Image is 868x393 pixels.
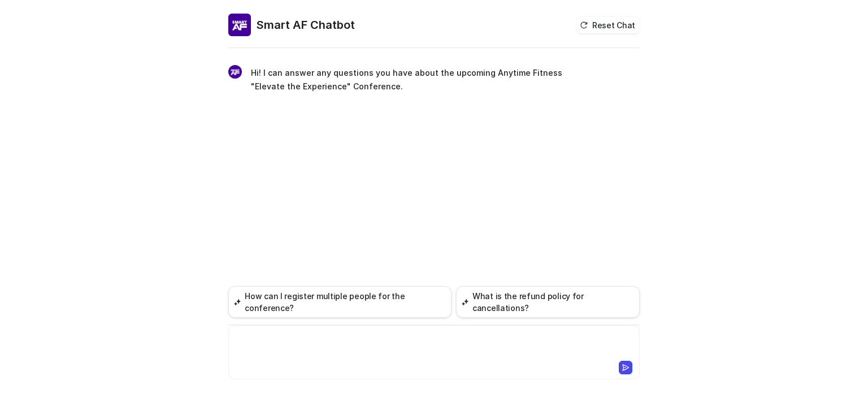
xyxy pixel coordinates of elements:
button: What is the refund policy for cancellations? [456,286,640,318]
button: Reset Chat [576,17,640,33]
p: Hi! I can answer any questions you have about the upcoming Anytime Fitness "Elevate the Experienc... [251,66,581,93]
h2: Smart AF Chatbot [257,17,355,33]
img: Widget [228,14,251,36]
button: How can I register multiple people for the conference? [228,286,452,318]
img: Widget [228,65,242,79]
